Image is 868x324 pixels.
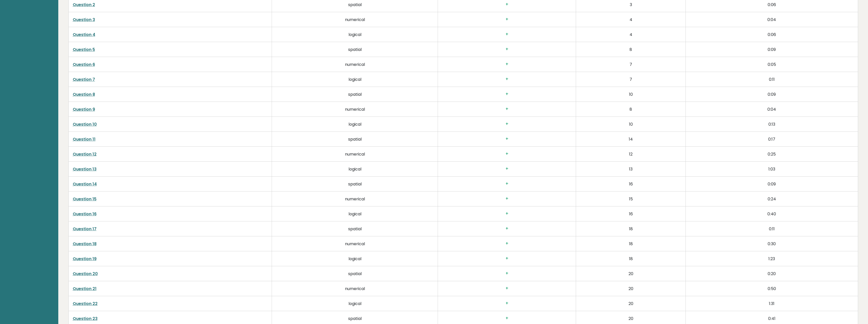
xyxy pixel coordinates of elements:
td: 1:03 [686,162,858,177]
td: logical [272,27,438,42]
h3: + [442,226,572,231]
a: Question 23 [73,316,98,321]
h3: + [442,181,572,186]
a: Question 16 [73,211,97,217]
h3: + [442,316,572,321]
td: 18 [576,236,686,251]
td: 0:40 [686,206,858,221]
td: numerical [272,281,438,296]
td: numerical [272,57,438,72]
h3: + [442,77,572,82]
td: numerical [272,147,438,162]
td: logical [272,72,438,87]
h3: + [442,196,572,201]
td: numerical [272,192,438,206]
td: 7 [576,57,686,72]
td: 0:04 [686,102,858,117]
td: 20 [576,296,686,311]
a: Question 12 [73,151,97,157]
td: 0:20 [686,266,858,281]
td: 0:24 [686,192,858,206]
h3: + [442,2,572,7]
a: Question 4 [73,32,95,37]
td: 0:11 [686,72,858,87]
a: Question 3 [73,17,95,23]
h3: + [442,151,572,157]
td: 20 [576,266,686,281]
h3: + [442,32,572,37]
a: Question 7 [73,77,95,82]
a: Question 22 [73,301,98,307]
h3: + [442,136,572,142]
td: 18 [576,251,686,266]
a: Question 9 [73,106,95,112]
td: 12 [576,147,686,162]
td: spatial [272,266,438,281]
td: logical [272,296,438,311]
td: 14 [576,132,686,147]
td: numerical [272,12,438,27]
td: 4 [576,27,686,42]
h3: + [442,301,572,306]
td: numerical [272,102,438,117]
td: 16 [576,177,686,192]
td: 0:17 [686,132,858,147]
h3: + [442,256,572,261]
td: 8 [576,102,686,117]
td: 0:09 [686,42,858,57]
td: 15 [576,192,686,206]
td: 10 [576,117,686,132]
h3: + [442,286,572,291]
td: 0:25 [686,147,858,162]
a: Question 15 [73,196,97,202]
h3: + [442,62,572,67]
td: logical [272,162,438,177]
td: 13 [576,162,686,177]
td: 0:13 [686,117,858,132]
a: Question 5 [73,47,95,52]
td: 10 [576,87,686,102]
a: Question 11 [73,136,96,142]
td: 1:23 [686,251,858,266]
a: Question 8 [73,91,95,97]
h3: + [442,241,572,246]
td: 0:04 [686,12,858,27]
td: logical [272,251,438,266]
a: Question 2 [73,2,95,8]
a: Question 14 [73,181,97,187]
td: spatial [272,132,438,147]
td: spatial [272,87,438,102]
a: Question 21 [73,286,97,292]
a: Question 6 [73,62,95,67]
a: Question 20 [73,271,98,277]
td: spatial [272,221,438,236]
td: 20 [576,281,686,296]
td: 7 [576,72,686,87]
h3: + [442,166,572,171]
td: 18 [576,221,686,236]
h3: + [442,17,572,22]
h3: + [442,211,572,216]
a: Question 17 [73,226,97,232]
td: 16 [576,206,686,221]
td: spatial [272,177,438,192]
h3: + [442,271,572,276]
a: Question 13 [73,166,97,172]
h3: + [442,121,572,127]
a: Question 10 [73,121,97,127]
h3: + [442,106,572,112]
td: numerical [272,236,438,251]
td: 0:30 [686,236,858,251]
td: 4 [576,12,686,27]
td: logical [272,206,438,221]
td: 1:31 [686,296,858,311]
td: spatial [272,42,438,57]
td: 0:05 [686,57,858,72]
a: Question 18 [73,241,97,247]
td: 0:09 [686,87,858,102]
td: 0:06 [686,27,858,42]
td: 0:09 [686,177,858,192]
td: logical [272,117,438,132]
h3: + [442,47,572,52]
td: 0:50 [686,281,858,296]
